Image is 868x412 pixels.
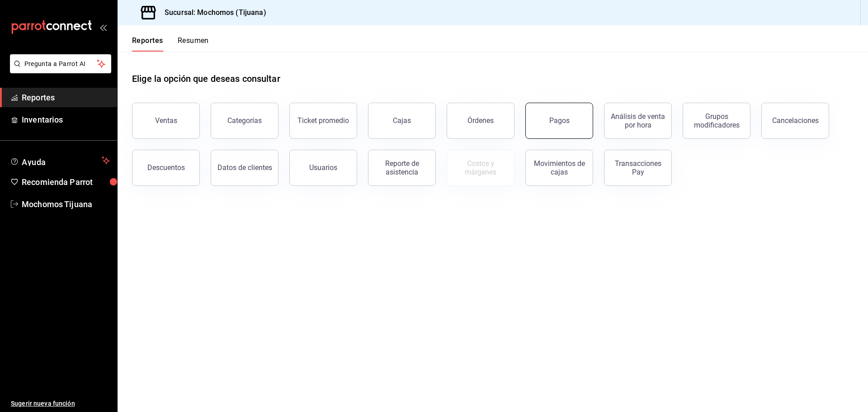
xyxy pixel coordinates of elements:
div: Movimientos de cajas [531,159,587,176]
span: Inventarios [22,114,110,126]
button: Descuentos [132,150,200,186]
span: Sugerir nueva función [11,399,110,408]
div: Cancelaciones [772,116,819,125]
div: Análisis de venta por hora [610,112,666,129]
span: Pregunta a Parrot AI [24,59,97,69]
span: Ayuda [22,155,98,166]
button: Reportes [132,36,163,52]
div: Ticket promedio [297,116,349,125]
div: Transacciones Pay [610,159,666,176]
button: Resumen [178,36,209,52]
button: Pregunta a Parrot AI [10,54,111,73]
div: navigation tabs [132,36,209,52]
button: Grupos modificadores [683,103,750,139]
button: Ticket promedio [289,103,357,139]
div: Grupos modificadores [689,112,745,129]
div: Pagos [549,116,570,125]
button: Análisis de venta por hora [604,103,672,139]
h1: Elige la opción que deseas consultar [132,72,280,85]
a: Pregunta a Parrot AI [6,66,111,75]
span: Reportes [22,91,110,104]
div: Órdenes [467,116,494,125]
span: Recomienda Parrot [22,176,110,188]
button: Usuarios [289,150,357,186]
div: Costos y márgenes [453,159,509,176]
div: Descuentos [147,163,185,172]
span: Mochomos Tijuana [22,198,110,210]
div: Cajas [393,116,411,125]
button: Reporte de asistencia [368,150,436,186]
div: Usuarios [309,163,337,172]
div: Reporte de asistencia [374,159,430,176]
div: Ventas [155,116,177,125]
button: Ventas [132,103,200,139]
button: Datos de clientes [211,150,278,186]
div: Datos de clientes [217,163,272,172]
button: Transacciones Pay [604,150,672,186]
button: Categorías [211,103,278,139]
div: Categorías [227,116,262,125]
h3: Sucursal: Mochomos (Tijuana) [157,7,266,18]
button: Pagos [525,103,593,139]
button: Cajas [368,103,436,139]
button: Cancelaciones [761,103,829,139]
button: open_drawer_menu [99,24,107,31]
button: Movimientos de cajas [525,150,593,186]
button: Órdenes [447,103,514,139]
button: Contrata inventarios para ver este reporte [447,150,514,186]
